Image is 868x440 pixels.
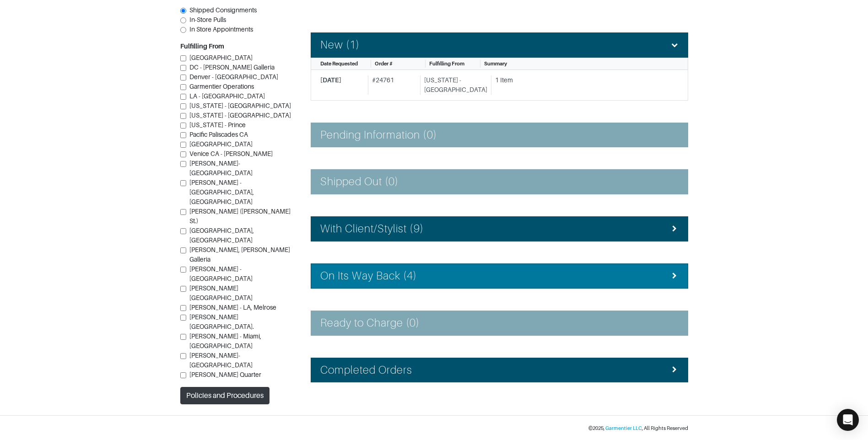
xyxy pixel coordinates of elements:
div: # 24761 [368,75,416,95]
span: [PERSON_NAME] - [GEOGRAPHIC_DATA], [GEOGRAPHIC_DATA] [189,179,254,205]
input: [GEOGRAPHIC_DATA] [180,55,186,61]
span: Pacific Paliscades CA [189,131,248,138]
span: Order # [375,61,393,66]
input: Garmentier Operations [180,84,186,90]
input: [PERSON_NAME] - [GEOGRAPHIC_DATA] [180,267,186,273]
span: [PERSON_NAME][GEOGRAPHIC_DATA]. [189,313,254,330]
h4: New (1) [320,38,360,52]
input: Pacific Paliscades CA [180,132,186,138]
input: [PERSON_NAME] - [GEOGRAPHIC_DATA], [GEOGRAPHIC_DATA] [180,180,186,186]
h4: With Client/Stylist (9) [320,222,424,236]
span: Shipped Consignments [189,6,257,14]
input: Shipped Consignments [180,8,186,14]
div: Open Intercom Messenger [837,409,859,431]
input: [PERSON_NAME] Quarter [180,372,186,378]
a: Garmentier LLC [605,425,642,431]
span: Denver - [GEOGRAPHIC_DATA] [189,73,278,80]
input: [GEOGRAPHIC_DATA], [GEOGRAPHIC_DATA] [180,228,186,234]
span: Garmentier Operations [189,83,254,90]
input: [PERSON_NAME] - Miami, [GEOGRAPHIC_DATA] [180,334,186,340]
div: 1 Item [495,75,672,85]
span: [PERSON_NAME] Quarter [189,371,261,378]
span: Fulfilling From [429,61,464,66]
input: LA - [GEOGRAPHIC_DATA] [180,94,186,100]
span: In Store Appointments [189,26,253,33]
input: [GEOGRAPHIC_DATA] [180,142,186,148]
div: [US_STATE] - [GEOGRAPHIC_DATA] [420,75,487,95]
span: [PERSON_NAME] - [GEOGRAPHIC_DATA] [189,265,253,282]
input: Venice CA - [PERSON_NAME] [180,151,186,157]
input: [PERSON_NAME] - LA, Melrose [180,305,186,311]
input: [PERSON_NAME], [PERSON_NAME] Galleria [180,247,186,253]
span: [PERSON_NAME] ([PERSON_NAME] St.) [189,208,291,225]
span: [US_STATE] - Prince [189,121,246,129]
span: [US_STATE] - [GEOGRAPHIC_DATA] [189,102,291,109]
span: In-Store Pulls [189,16,226,23]
input: [US_STATE] - [GEOGRAPHIC_DATA] [180,103,186,109]
label: Fulfilling From [180,42,224,51]
span: Summary [484,61,507,66]
span: [GEOGRAPHIC_DATA] [189,54,253,61]
h4: Pending Information (0) [320,129,437,142]
input: [US_STATE] - [GEOGRAPHIC_DATA] [180,113,186,119]
span: Date Requested [320,61,358,66]
input: [US_STATE] - Prince [180,123,186,129]
input: Denver - [GEOGRAPHIC_DATA] [180,75,186,80]
span: DC - [PERSON_NAME] Galleria [189,64,275,71]
span: [GEOGRAPHIC_DATA], [GEOGRAPHIC_DATA] [189,227,254,244]
span: Venice CA - [PERSON_NAME] [189,150,273,157]
input: [PERSON_NAME]-[GEOGRAPHIC_DATA] [180,161,186,167]
span: [PERSON_NAME] - Miami, [GEOGRAPHIC_DATA] [189,333,261,349]
h4: Ready to Charge (0) [320,317,420,330]
span: [PERSON_NAME]- [GEOGRAPHIC_DATA] [189,352,253,369]
h4: Completed Orders [320,364,413,377]
span: [PERSON_NAME], [PERSON_NAME] Galleria [189,246,290,263]
span: [PERSON_NAME] - LA, Melrose [189,304,276,311]
span: [DATE] [320,76,341,84]
small: © 2025 , , All Rights Reserved [588,425,688,431]
span: LA - [GEOGRAPHIC_DATA] [189,92,265,100]
input: In Store Appointments [180,27,186,33]
input: [PERSON_NAME][GEOGRAPHIC_DATA] [180,286,186,292]
input: DC - [PERSON_NAME] Galleria [180,65,186,71]
input: [PERSON_NAME][GEOGRAPHIC_DATA]. [180,315,186,321]
span: [PERSON_NAME]-[GEOGRAPHIC_DATA] [189,160,253,177]
span: [GEOGRAPHIC_DATA] [189,140,253,148]
button: Policies and Procedures [180,387,270,404]
input: [PERSON_NAME]- [GEOGRAPHIC_DATA] [180,353,186,359]
h4: On Its Way Back (4) [320,269,417,283]
span: [US_STATE] - [GEOGRAPHIC_DATA] [189,112,291,119]
span: [PERSON_NAME][GEOGRAPHIC_DATA] [189,284,253,301]
h4: Shipped Out (0) [320,175,399,188]
input: In-Store Pulls [180,17,186,23]
input: [PERSON_NAME] ([PERSON_NAME] St.) [180,209,186,215]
